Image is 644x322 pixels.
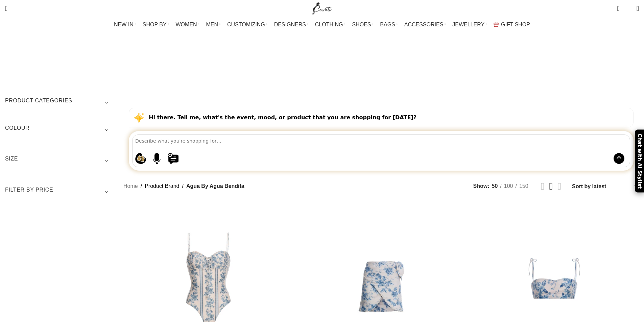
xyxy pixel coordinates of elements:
[274,18,308,31] a: DESIGNERS
[352,21,371,28] span: SHOES
[5,155,113,167] h3: SIZE
[404,21,444,28] span: ACCESSORIES
[2,18,642,31] div: Main navigation
[143,18,169,31] a: SHOP BY
[452,21,484,28] span: JEWELLERY
[501,21,530,28] span: GIFT SHOP
[380,18,397,31] a: BAGS
[5,186,113,198] h3: Filter by price
[227,18,267,31] a: CUSTOMIZING
[352,18,373,31] a: SHOES
[618,3,623,8] span: 0
[5,97,113,108] h3: Product categories
[227,21,265,28] span: CUSTOMIZING
[114,18,136,31] a: NEW IN
[176,21,197,28] span: WOMEN
[206,18,220,31] a: MEN
[2,2,11,15] a: Search
[315,18,345,31] a: CLOTHING
[5,124,113,136] h3: COLOUR
[626,7,631,12] span: 0
[380,21,395,28] span: BAGS
[494,18,530,31] a: GIFT SHOP
[206,21,218,28] span: MEN
[452,18,487,31] a: JEWELLERY
[176,18,199,31] a: WOMEN
[274,21,306,28] span: DESIGNERS
[143,21,167,28] span: SHOP BY
[315,21,343,28] span: CLOTHING
[494,22,499,27] img: GiftBag
[311,5,333,11] a: Site logo
[114,21,134,28] span: NEW IN
[614,2,623,15] a: 0
[404,18,446,31] a: ACCESSORIES
[625,2,631,15] div: My Wishlist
